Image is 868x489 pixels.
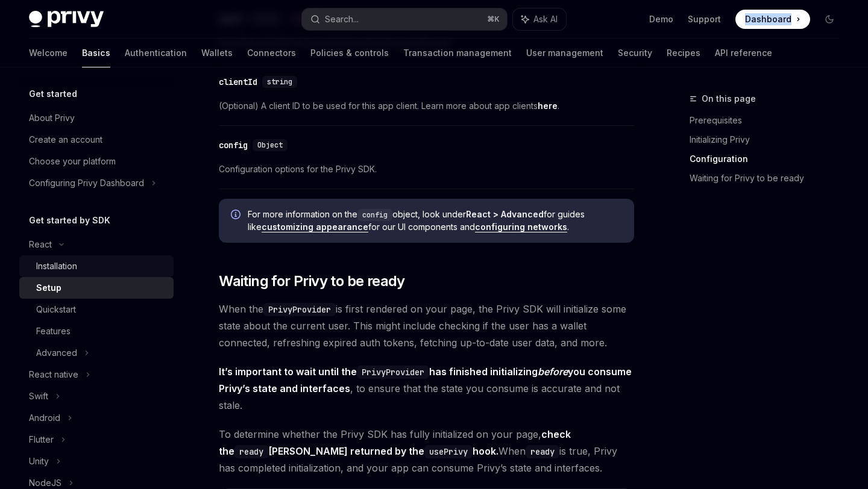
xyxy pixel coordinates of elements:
div: Swift [29,389,48,403]
a: Welcome [29,39,68,67]
button: Search...⌘K [302,8,506,30]
code: ready [526,445,559,458]
div: Installation [36,259,77,273]
div: About Privy [29,111,75,125]
a: Prerequisites [690,111,849,130]
a: Policies & controls [310,39,389,67]
a: Setup [19,277,174,299]
a: Recipes [667,39,700,67]
a: Quickstart [19,299,174,320]
a: Create an account [19,129,174,151]
div: Advanced [36,346,77,360]
a: configuring networks [475,222,567,232]
div: Choose your platform [29,154,116,169]
div: React native [29,367,78,382]
div: Configuring Privy Dashboard [29,176,144,190]
a: Security [618,39,652,67]
div: config [219,139,248,151]
button: Ask AI [513,8,566,30]
strong: React > Advanced [466,209,544,219]
span: To determine whether the Privy SDK has fully initialized on your page, When is true, Privy has co... [219,426,634,476]
button: Toggle dark mode [820,10,839,29]
a: Waiting for Privy to be ready [690,169,849,188]
span: For more information on the object, look under for guides like for our UI components and . [248,208,622,233]
span: , to ensure that the state you consume is accurate and not stale. [219,363,634,414]
span: Dashboard [745,13,791,25]
span: Waiting for Privy to be ready [219,272,405,291]
a: Transaction management [403,39,512,67]
a: Dashboard [735,10,810,29]
a: Demo [649,13,673,25]
span: (Optional) A client ID to be used for this app client. Learn more about app clients . [219,99,634,113]
div: Android [29,411,60,425]
div: Flutter [29,432,54,447]
svg: Info [231,210,243,222]
a: Configuration [690,149,849,169]
span: Object [257,140,283,150]
a: Features [19,320,174,342]
span: When the is first rendered on your page, the Privy SDK will initialize some state about the curre... [219,301,634,351]
img: dark logo [29,11,104,28]
em: before [538,366,568,378]
a: Installation [19,255,174,277]
div: Features [36,324,71,338]
code: ready [234,445,268,458]
code: PrivyProvider [357,366,429,379]
div: Quickstart [36,302,76,317]
a: About Privy [19,107,174,129]
span: string [267,77,292,87]
div: React [29,237,52,252]
span: Ask AI [533,13,558,25]
strong: It’s important to wait until the has finished initializing you consume Privy’s state and interfaces [219,366,632,394]
a: Choose your platform [19,151,174,172]
a: here [538,101,558,111]
div: Create an account [29,132,102,147]
div: Unity [29,454,49,469]
a: customizing appearance [262,222,368,232]
a: Basics [82,39,110,67]
div: Setup [36,281,61,295]
span: Configuration options for the Privy SDK. [219,162,634,176]
a: Initializing Privy [690,130,849,149]
a: Support [688,13,721,25]
h5: Get started by SDK [29,213,110,228]
span: On this page [702,92,756,106]
a: User management [526,39,603,67]
a: API reference [715,39,772,67]
a: Authentication [125,39,187,67]
a: Wallets [201,39,233,67]
div: clientId [219,76,257,88]
h5: Get started [29,87,77,101]
code: PrivyProvider [263,303,336,316]
code: config [357,209,392,221]
span: ⌘ K [487,14,500,24]
a: Connectors [247,39,296,67]
code: usePrivy [424,445,473,458]
div: Search... [325,12,359,26]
